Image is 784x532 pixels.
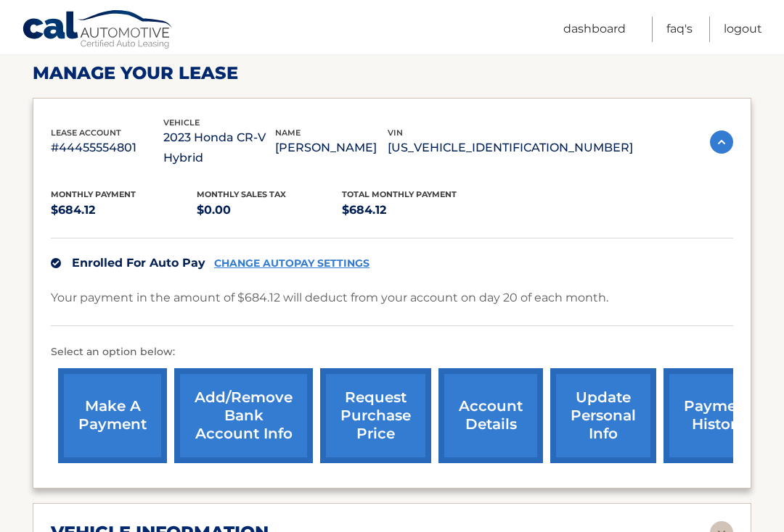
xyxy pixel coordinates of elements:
[438,368,543,463] a: account details
[214,257,369,270] a: CHANGE AUTOPAY SETTINGS
[33,62,751,84] h2: Manage Your Lease
[22,9,174,51] a: Cal Automotive
[163,128,276,168] p: 2023 Honda CR-V Hybrid
[51,138,163,158] p: #44455554801
[342,189,457,199] span: Total Monthly Payment
[275,128,301,138] span: name
[710,130,733,154] img: accordion-active.svg
[563,17,626,42] a: Dashboard
[320,368,431,463] a: request purchase price
[72,256,205,270] span: Enrolled For Auto Pay
[275,138,388,158] p: [PERSON_NAME]
[51,128,121,138] span: lease account
[58,368,167,463] a: make a payment
[51,288,608,308] p: Your payment in the amount of $684.12 will deduct from your account on day 20 of each month.
[174,368,313,463] a: Add/Remove bank account info
[666,17,693,42] a: FAQ's
[342,200,488,220] p: $684.12
[51,189,136,199] span: Monthly Payment
[51,200,197,220] p: $684.12
[663,368,772,463] a: payment history
[197,189,286,199] span: Monthly sales Tax
[51,344,733,361] p: Select an option below:
[163,117,200,128] span: vehicle
[550,368,656,463] a: update personal info
[388,128,403,138] span: vin
[51,258,61,268] img: check.svg
[197,200,343,220] p: $0.00
[388,138,633,158] p: [US_VEHICLE_IDENTIFICATION_NUMBER]
[724,17,762,42] a: Logout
